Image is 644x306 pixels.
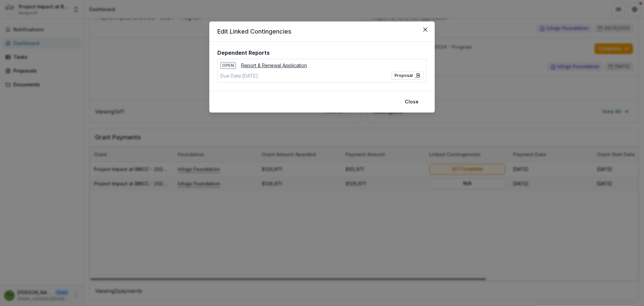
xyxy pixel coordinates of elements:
u: Report & Renewal Application [241,62,307,68]
span: Open [220,62,236,69]
a: Report & Renewal Application [241,62,307,69]
h2: Dependent Reports [217,50,270,56]
header: Edit Linked Contingencies [209,21,435,42]
a: Proposal [391,72,424,80]
button: Close [420,24,431,35]
p: Due Date: [DATE] [220,72,258,79]
button: Close [401,96,423,107]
